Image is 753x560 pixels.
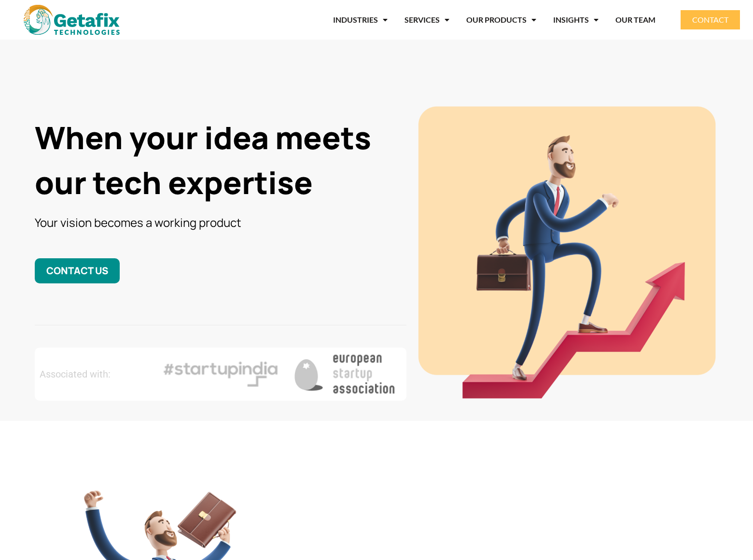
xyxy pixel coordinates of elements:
h2: Associated with: [40,369,153,379]
h1: When your idea meets our tech expertise [35,115,406,205]
a: CONTACT [681,10,740,29]
span: CONTACT US [46,264,108,277]
a: CONTACT US [35,258,120,283]
span: CONTACT [692,16,728,24]
a: SERVICES [404,9,449,31]
a: INSIGHTS [553,9,599,31]
a: OUR TEAM [615,9,655,31]
a: INDUSTRIES [333,9,388,31]
nav: Menu [148,9,655,31]
img: web and mobile application development company [24,5,120,35]
a: OUR PRODUCTS [466,9,536,31]
h3: Your vision becomes a working product [35,214,406,230]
